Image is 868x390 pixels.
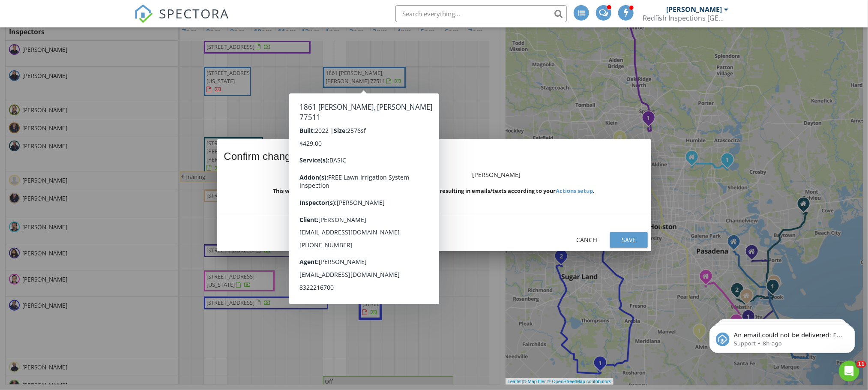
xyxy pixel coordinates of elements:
[556,187,593,195] a: Actions setup
[508,379,522,384] a: Leaflet
[856,361,866,368] span: 11
[617,235,641,244] div: Save
[472,170,651,180] div: [PERSON_NAME]
[217,139,651,170] div: Confirm changes
[395,5,567,22] input: Search everything...
[523,379,546,384] a: © MapTiler
[217,170,396,180] div: [PERSON_NAME]
[569,232,607,248] button: Cancel
[547,379,611,384] a: © OpenStreetMap contributors
[576,235,600,244] div: Cancel
[666,5,722,14] div: [PERSON_NAME]
[506,378,614,385] div: |
[839,361,859,381] iframe: Intercom live chat
[697,307,868,367] iframe: Intercom notifications message
[224,187,644,194] div: This will trigger an "Inspection Rescheduled" Action, possibly resulting in emails/texts accordin...
[134,12,229,30] a: SPECTORA
[159,4,229,22] span: SPECTORA
[610,232,648,248] button: Save
[643,14,728,22] div: Redfish Inspections Houston
[134,4,153,23] img: The Best Home Inspection Software - Spectora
